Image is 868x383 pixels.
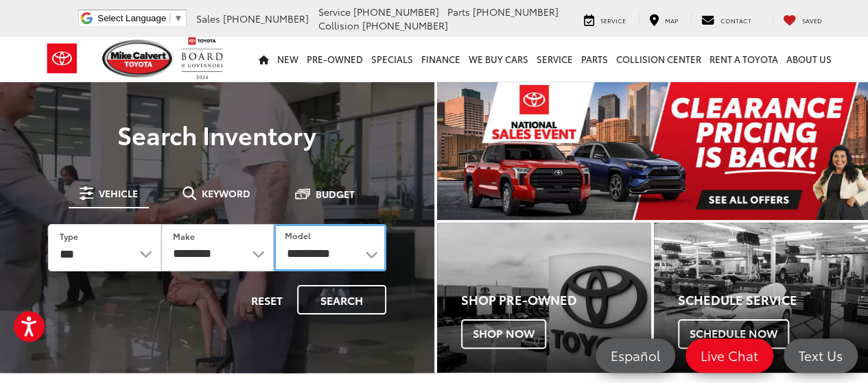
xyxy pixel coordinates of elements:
[802,16,822,25] span: Saved
[36,36,88,81] img: Toyota
[792,347,849,364] span: Text Us
[318,5,351,18] span: Service
[285,230,311,241] label: Model
[202,188,250,198] span: Keyword
[574,12,636,26] a: Service
[773,12,832,26] a: My Saved Vehicles
[691,12,762,26] a: Contact
[417,37,465,81] a: Finance
[577,37,612,81] a: Parts
[685,338,773,373] a: Live Chat
[720,16,751,25] span: Contact
[461,319,546,348] span: Shop Now
[678,293,868,307] h4: Schedule Service
[169,13,170,23] span: ​
[473,5,559,18] span: [PHONE_NUMBER]
[97,13,166,23] span: Select Language
[297,285,386,314] button: Search
[60,230,78,242] label: Type
[223,12,309,25] span: [PHONE_NUMBER]
[239,285,294,314] button: Reset
[604,347,667,364] span: Español
[461,293,651,307] h4: Shop Pre-Owned
[318,18,360,32] span: Collision
[97,13,183,23] a: Select Language​
[705,37,782,81] a: Rent a Toyota
[255,37,273,81] a: Home
[174,13,183,23] span: ▼
[316,189,355,199] span: Budget
[29,121,406,148] h3: Search Inventory
[102,40,175,77] img: Mike Calvert Toyota
[600,16,626,25] span: Service
[437,223,651,373] div: Toyota
[694,347,765,364] span: Live Chat
[654,223,868,373] div: Toyota
[273,37,303,81] a: New
[784,338,858,373] a: Text Us
[367,37,417,81] a: Specials
[678,319,789,348] span: Schedule Now
[465,37,532,81] a: WE BUY CARS
[173,230,195,242] label: Make
[196,12,220,25] span: Sales
[665,16,678,25] span: Map
[654,223,868,373] a: Schedule Service Schedule Now
[353,5,439,18] span: [PHONE_NUMBER]
[612,37,705,81] a: Collision Center
[596,338,675,373] a: Español
[362,18,448,32] span: [PHONE_NUMBER]
[447,5,470,18] span: Parts
[303,37,367,81] a: Pre-Owned
[437,223,651,373] a: Shop Pre-Owned Shop Now
[782,37,836,81] a: About Us
[639,12,688,26] a: Map
[532,37,577,81] a: Service
[99,188,138,198] span: Vehicle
